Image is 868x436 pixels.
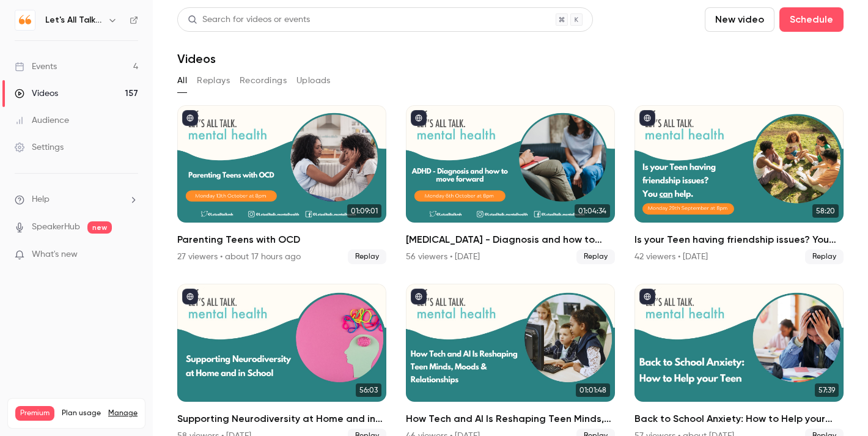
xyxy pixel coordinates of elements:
div: 42 viewers • [DATE] [634,251,708,263]
button: New video [705,7,774,32]
button: Uploads [296,71,331,91]
span: Help [32,193,50,206]
h1: Videos [177,51,216,66]
button: published [182,110,198,126]
span: Premium [15,406,54,421]
h2: How Tech and AI Is Reshaping Teen Minds, Moods & Relationships [406,412,615,426]
span: new [87,221,112,234]
div: 56 viewers • [DATE] [406,251,480,263]
span: 01:04:34 [575,204,610,218]
span: 01:09:01 [347,204,381,218]
span: Replay [805,249,844,264]
button: published [182,289,198,305]
button: published [411,110,427,126]
a: 58:20Is your Teen having friendship issues? You can help.42 viewers • [DATE]Replay [634,105,844,264]
button: Recordings [240,71,287,91]
a: Manage [108,408,138,418]
h2: Supporting Neurodiversity at Home and in School [177,412,386,426]
a: 01:09:01Parenting Teens with OCD27 viewers • about 17 hours agoReplay [177,105,386,264]
li: help-dropdown-opener [15,193,138,206]
span: 01:01:48 [576,383,610,397]
h2: Is your Teen having friendship issues? You can help. [634,232,844,247]
button: published [411,289,427,305]
div: Search for videos or events [188,13,310,26]
span: 57:39 [815,383,839,397]
li: ADHD - Diagnosis and how to move forward [406,105,615,264]
button: published [639,110,655,126]
div: Videos [15,87,58,100]
span: 56:03 [356,383,381,397]
div: Audience [15,114,69,127]
span: What's new [32,248,78,261]
button: published [639,289,655,305]
h2: Back to School Anxiety: How to Help your Teen [634,412,844,426]
li: Is your Teen having friendship issues? You can help. [634,105,844,264]
h2: Parenting Teens with OCD [177,232,386,247]
button: Replays [197,71,230,91]
span: Replay [348,249,386,264]
div: Settings [15,141,64,153]
iframe: Noticeable Trigger [123,249,138,260]
a: SpeakerHub [32,221,80,234]
button: All [177,71,187,91]
button: Schedule [779,7,844,32]
img: Let's All Talk Mental Health [15,10,35,30]
section: Videos [177,7,844,429]
li: Parenting Teens with OCD [177,105,386,264]
div: Events [15,61,57,73]
a: 01:04:34[MEDICAL_DATA] - Diagnosis and how to move forward56 viewers • [DATE]Replay [406,105,615,264]
span: Plan usage [62,408,101,418]
h6: Let's All Talk Mental Health [45,14,103,26]
h2: [MEDICAL_DATA] - Diagnosis and how to move forward [406,232,615,247]
div: 27 viewers • about 17 hours ago [177,251,301,263]
span: Replay [576,249,615,264]
span: 58:20 [812,204,839,218]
